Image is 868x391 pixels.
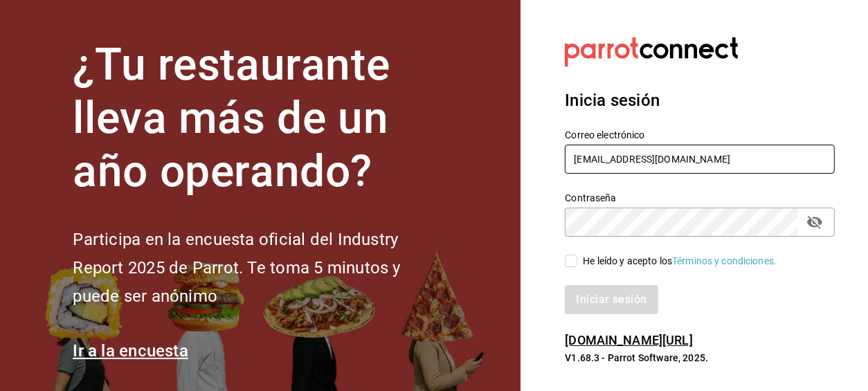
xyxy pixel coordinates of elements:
a: [DOMAIN_NAME][URL] [565,333,692,347]
div: He leído y acepto los [583,254,777,269]
h1: ¿Tu restaurante lleva más de un año operando? [73,39,446,198]
button: passwordField [803,210,826,234]
input: Ingresa tu correo electrónico [565,145,835,174]
h2: Participa en la encuesta oficial del Industry Report 2025 de Parrot. Te toma 5 minutos y puede se... [73,226,446,310]
a: Términos y condiciones. [672,255,777,266]
label: Contraseña [565,194,835,203]
h3: Inicia sesión [565,88,835,113]
a: Ir a la encuesta [73,341,188,361]
p: V1.68.3 - Parrot Software, 2025. [565,351,835,365]
label: Correo electrónico [565,131,835,140]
